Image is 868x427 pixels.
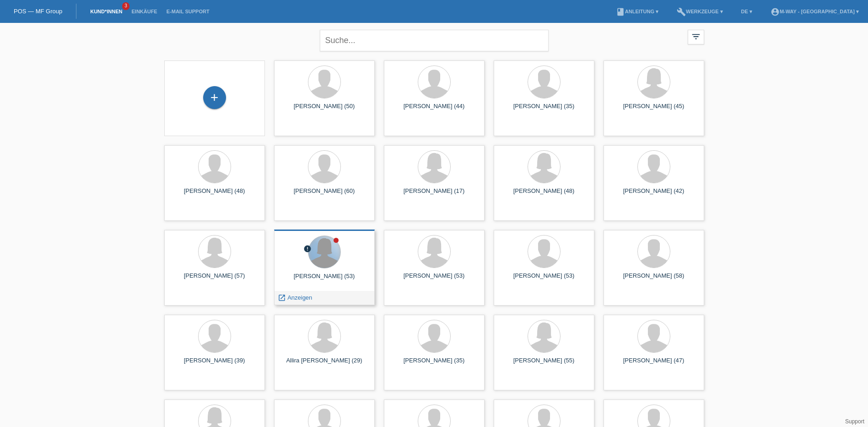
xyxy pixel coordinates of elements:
i: book [616,7,625,16]
i: error [303,245,312,253]
a: account_circlem-way - [GEOGRAPHIC_DATA] ▾ [766,9,863,14]
a: E-Mail Support [162,9,214,14]
div: [PERSON_NAME] (48) [501,187,587,202]
div: [PERSON_NAME] (44) [391,103,477,117]
div: [PERSON_NAME] (57) [172,272,258,287]
a: buildWerkzeuge ▾ [672,9,728,14]
div: [PERSON_NAME] (47) [611,357,697,372]
div: [PERSON_NAME] (58) [611,272,697,287]
div: [PERSON_NAME] (35) [391,357,477,372]
a: bookAnleitung ▾ [611,9,663,14]
div: [PERSON_NAME] (35) [501,103,587,117]
div: [PERSON_NAME] (45) [611,103,697,117]
div: Unbestätigt, in Bearbeitung [303,245,312,254]
span: Anzeigen [287,294,312,301]
div: [PERSON_NAME] (17) [391,187,477,202]
div: [PERSON_NAME] (48) [172,187,258,202]
div: [PERSON_NAME] (53) [281,273,367,287]
div: Allira [PERSON_NAME] (29) [281,357,367,372]
a: launch Anzeigen [278,294,313,301]
a: Kund*innen [86,9,127,14]
i: build [677,7,686,16]
div: [PERSON_NAME] (50) [281,103,367,117]
a: DE ▾ [737,9,757,14]
div: [PERSON_NAME] (60) [281,187,367,202]
i: filter_list [691,32,701,42]
i: launch [278,294,286,302]
a: POS — MF Group [14,8,62,15]
div: [PERSON_NAME] (55) [501,357,587,372]
div: [PERSON_NAME] (39) [172,357,258,372]
div: Kund*in hinzufügen [204,90,226,105]
div: [PERSON_NAME] (42) [611,187,697,202]
i: account_circle [771,7,780,16]
span: 3 [122,2,129,10]
div: [PERSON_NAME] (53) [501,272,587,287]
a: Einkäufe [127,9,162,14]
div: [PERSON_NAME] (53) [391,272,477,287]
a: Support [845,418,864,425]
input: Suche... [320,30,549,51]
